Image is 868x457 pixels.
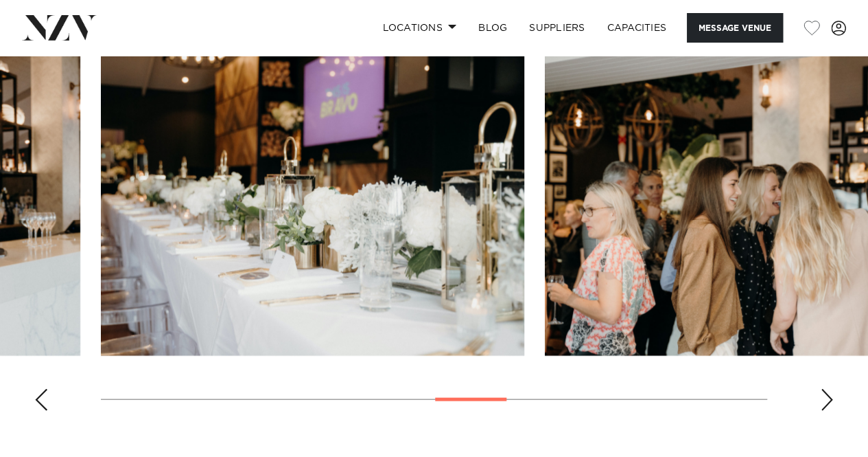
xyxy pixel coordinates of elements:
a: SUPPLIERS [518,13,596,43]
button: Message Venue [687,13,783,43]
img: nzv-logo.png [22,15,97,40]
a: BLOG [467,13,518,43]
swiper-slide: 8 / 14 [101,45,524,356]
a: Capacities [596,13,678,43]
a: Locations [371,13,467,43]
